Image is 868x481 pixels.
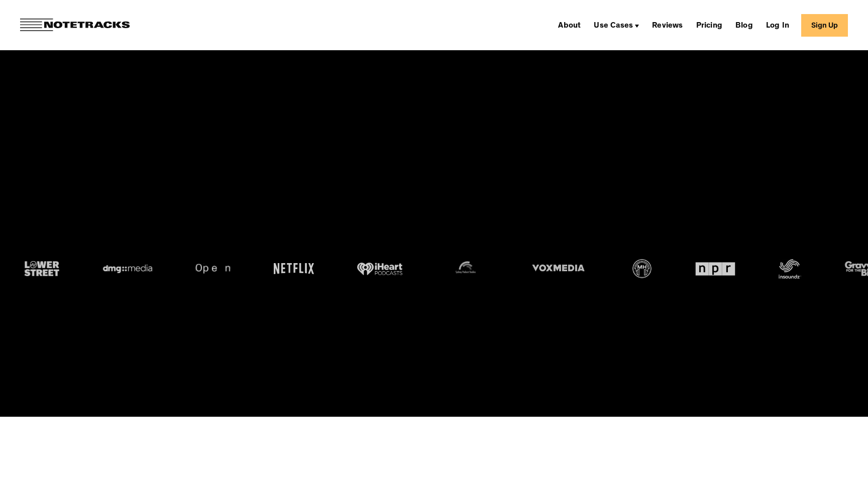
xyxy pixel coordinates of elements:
div: Use Cases [590,17,643,33]
a: Log In [762,17,793,33]
a: Blog [731,17,757,33]
a: Reviews [648,17,687,33]
a: Pricing [692,17,726,33]
a: About [554,17,585,33]
div: Use Cases [594,22,633,30]
a: Sign Up [801,14,848,37]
